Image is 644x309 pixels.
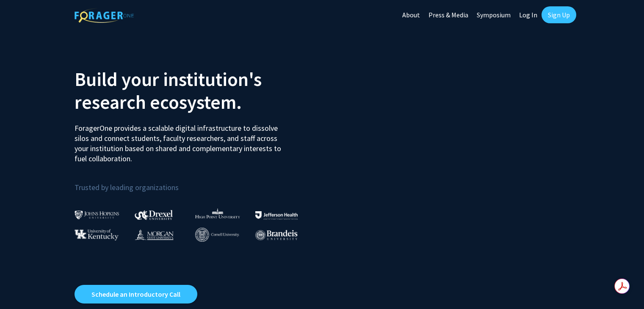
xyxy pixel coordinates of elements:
img: Johns Hopkins University [75,210,119,219]
h2: Build your institution's research ecosystem. [75,68,316,113]
img: High Point University [195,208,240,218]
img: Morgan State University [135,229,174,240]
img: Brandeis University [255,230,298,240]
p: ForagerOne provides a scalable digital infrastructure to dissolve silos and connect students, fac... [75,117,287,164]
img: Drexel University [135,210,173,220]
a: Opens in a new tab [75,285,197,303]
a: Sign Up [542,6,576,23]
img: Cornell University [195,228,239,242]
img: Thomas Jefferson University [255,211,298,219]
p: Trusted by leading organizations [75,171,316,194]
img: University of Kentucky [75,229,119,240]
img: ForagerOne Logo [75,8,134,23]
